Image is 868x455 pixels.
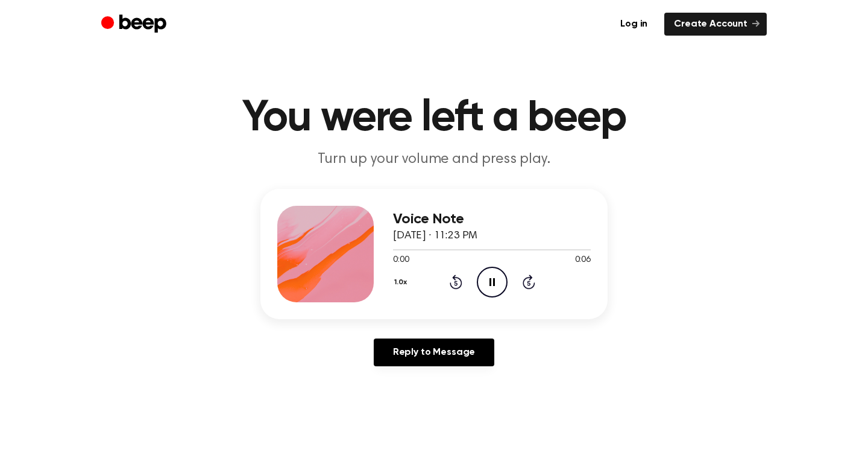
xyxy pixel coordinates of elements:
[393,254,409,267] span: 0:00
[393,211,591,227] h3: Voice Note
[374,339,494,366] a: Reply to Message
[101,13,169,36] a: Beep
[125,97,743,140] h1: You were left a beep
[393,272,412,293] button: 1.0x
[611,13,657,36] a: Log in
[664,13,767,36] a: Create Account
[203,150,665,170] p: Turn up your volume and press play.
[393,231,477,241] span: [DATE] · 11:23 PM
[575,254,591,267] span: 0:06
